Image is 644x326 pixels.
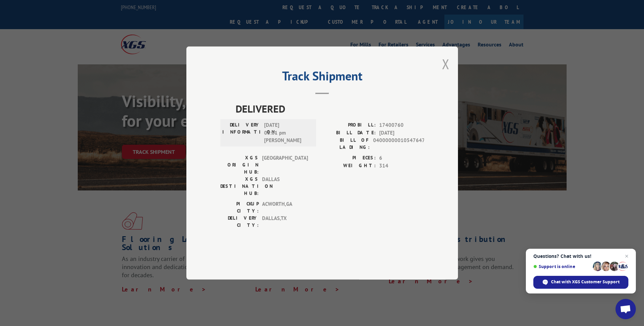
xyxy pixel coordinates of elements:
label: WEIGHT: [322,162,376,170]
span: 6 [379,154,424,162]
label: PROBILL: [322,121,376,129]
div: Chat with XGS Customer Support [533,276,628,289]
span: DALLAS [262,176,308,197]
label: XGS DESTINATION HUB: [220,176,259,197]
span: Questions? Chat with us! [533,253,628,259]
button: Close modal [442,55,449,73]
div: Open chat [615,299,636,319]
span: [DATE] 03:01 pm [PERSON_NAME] [264,121,310,144]
span: ACWORTH , GA [262,200,308,215]
label: DELIVERY CITY: [220,215,259,229]
label: DELIVERY INFORMATION: [222,121,261,144]
span: 314 [379,162,424,170]
label: XGS ORIGIN HUB: [220,154,259,176]
label: PIECES: [322,154,376,162]
span: 17400760 [379,121,424,129]
span: [DATE] [379,129,424,137]
label: PICKUP CITY: [220,200,259,215]
label: BILL OF LADING: [322,137,370,151]
span: [GEOGRAPHIC_DATA] [262,154,308,176]
span: 04000000010547647 [373,137,424,151]
span: DELIVERED [236,101,424,116]
span: Close chat [623,252,631,260]
h2: Track Shipment [220,71,424,84]
label: BILL DATE: [322,129,376,137]
span: Chat with XGS Customer Support [551,279,620,285]
span: DALLAS , TX [262,215,308,229]
span: Support is online [533,264,590,269]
